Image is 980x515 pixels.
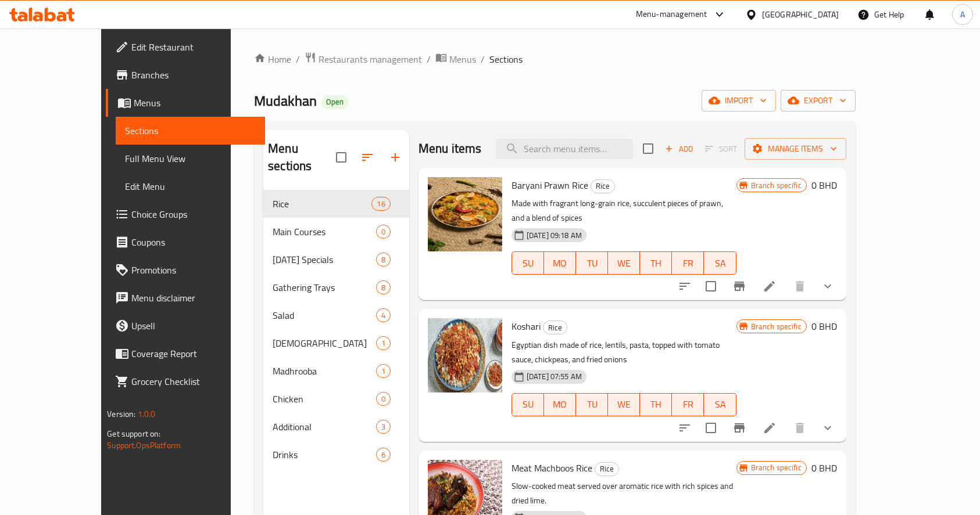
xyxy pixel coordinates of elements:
[763,421,777,435] a: Edit menu item
[704,393,736,416] button: SA
[636,8,707,21] div: Menu-management
[698,140,745,158] span: Select section first
[672,393,704,416] button: FR
[709,255,731,272] span: SA
[125,124,256,138] span: Sections
[138,406,156,422] span: 1.0.0
[660,140,698,158] span: Add item
[591,179,614,193] span: Rice
[711,93,767,108] span: import
[522,230,586,241] span: [DATE] 09:18 AM
[645,255,667,272] span: TH
[125,179,256,193] span: Edit Menu
[376,336,391,350] div: items
[636,136,660,161] span: Select section
[517,255,539,272] span: SU
[131,207,256,221] span: Choice Groups
[273,253,376,266] div: Ramadan Specials
[131,291,256,305] span: Menu disclaimer
[677,396,699,413] span: FR
[763,279,777,293] a: Edit menu item
[376,253,391,266] div: items
[613,255,635,272] span: WE
[725,414,753,442] button: Branch-specific-item
[377,254,390,265] span: 8
[131,68,256,82] span: Branches
[263,329,409,357] div: [DEMOGRAPHIC_DATA]1
[329,145,353,170] span: Select all sections
[106,312,265,340] a: Upsell
[263,441,409,469] div: Drinks6
[377,449,390,460] span: 6
[376,420,391,434] div: items
[543,320,567,334] div: Rice
[376,225,391,239] div: items
[512,177,588,194] span: Baryani Prawn Rice
[671,414,699,442] button: sort-choices
[814,272,842,300] button: show more
[273,336,376,350] span: [DEMOGRAPHIC_DATA]
[263,190,409,218] div: Rice16
[512,393,544,416] button: SU
[377,282,390,293] span: 8
[435,52,476,67] a: Menus
[106,284,265,312] a: Menu disclaimer
[254,88,317,114] span: Mudakhan
[428,318,502,392] img: Koshari
[381,143,409,171] button: Add section
[821,421,835,435] svg: Show Choices
[512,251,544,275] button: SU
[814,414,842,442] button: show more
[671,272,699,300] button: sort-choices
[134,96,256,110] span: Menus
[377,394,390,405] span: 0
[254,52,291,66] a: Home
[811,460,837,476] h6: 0 BHD
[107,406,135,422] span: Version:
[371,197,390,211] div: items
[699,274,723,298] span: Select to update
[116,117,265,145] a: Sections
[273,197,371,211] span: Rice
[613,396,635,413] span: WE
[106,340,265,368] a: Coverage Report
[273,308,376,322] span: Salad
[273,280,376,294] span: Gathering Trays
[544,251,576,275] button: MO
[263,185,409,473] nav: Menu sections
[273,225,376,239] div: Main Courses
[549,396,571,413] span: MO
[376,448,391,462] div: items
[781,90,856,111] button: export
[595,462,618,476] span: Rice
[517,396,539,413] span: SU
[702,90,776,111] button: import
[106,368,265,395] a: Grocery Checklist
[263,413,409,441] div: Additional3
[377,310,390,321] span: 4
[754,142,837,156] span: Manage items
[106,61,265,89] a: Branches
[321,97,348,107] span: Open
[377,422,390,433] span: 3
[263,246,409,273] div: [DATE] Specials8
[699,416,723,440] span: Select to update
[512,338,736,367] p: Egyptian dish made of rice, lentils, pasta, topped with tomato sauce, chickpeas, and fried onions
[273,336,376,350] div: Harees
[672,251,704,275] button: FR
[376,280,391,294] div: items
[745,138,846,160] button: Manage items
[305,52,422,67] a: Restaurants management
[273,448,376,462] span: Drinks
[512,318,541,335] span: Koshari
[576,393,608,416] button: TU
[296,52,300,66] li: /
[811,318,837,334] h6: 0 BHD
[321,95,348,109] div: Open
[481,52,485,66] li: /
[663,142,695,156] span: Add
